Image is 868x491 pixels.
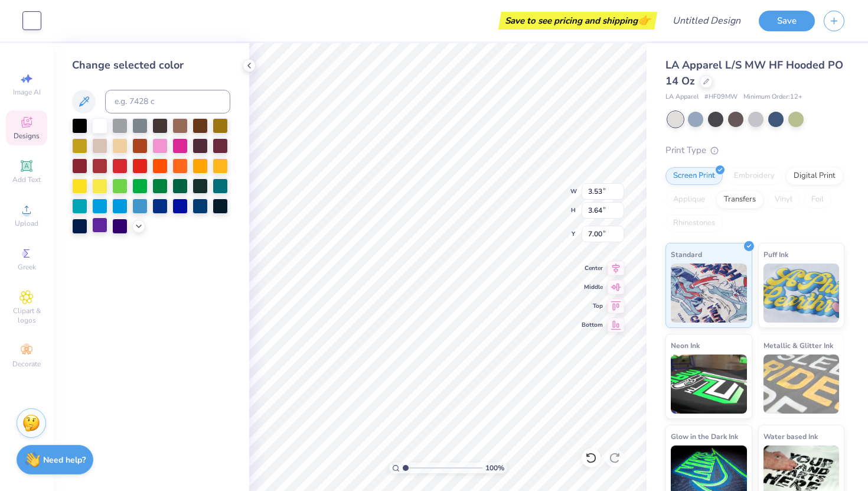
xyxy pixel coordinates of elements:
span: Standard [671,248,702,261]
img: Standard [671,264,747,323]
span: Decorate [12,359,41,369]
div: Screen Print [665,167,723,185]
input: Untitled Design [663,9,750,32]
span: Water based Ink [763,430,818,443]
span: Designs [14,131,40,141]
span: LA Apparel L/S MW HF Hooded PO 14 Oz [665,58,843,88]
div: Change selected color [72,57,230,73]
div: Save to see pricing and shipping [501,12,654,30]
div: Embroidery [726,167,782,185]
div: Digital Print [786,167,843,185]
span: Greek [18,262,36,272]
div: Foil [804,191,831,209]
span: Top [582,302,603,310]
span: Metallic & Glitter Ink [763,339,833,352]
span: Puff Ink [763,248,788,261]
span: Center [582,264,603,272]
span: Middle [582,283,603,291]
span: Neon Ink [671,339,700,352]
input: e.g. 7428 c [105,90,230,113]
span: # HF09MW [704,92,738,102]
span: Clipart & logos [6,306,47,325]
img: Metallic & Glitter Ink [763,355,840,414]
span: Image AI [13,87,41,97]
div: Vinyl [767,191,800,209]
span: Add Text [12,175,41,184]
div: Print Type [665,144,844,157]
button: Save [759,11,815,31]
div: Rhinestones [665,214,723,232]
span: 100 % [485,463,504,473]
span: Upload [15,219,38,228]
img: Neon Ink [671,355,747,414]
span: 👉 [638,13,651,27]
span: Minimum Order: 12 + [743,92,802,102]
img: Puff Ink [763,264,840,323]
span: LA Apparel [665,92,699,102]
div: Transfers [716,191,763,209]
strong: Need help? [43,454,86,466]
span: Bottom [582,321,603,329]
div: Applique [665,191,713,209]
span: Glow in the Dark Ink [671,430,738,443]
